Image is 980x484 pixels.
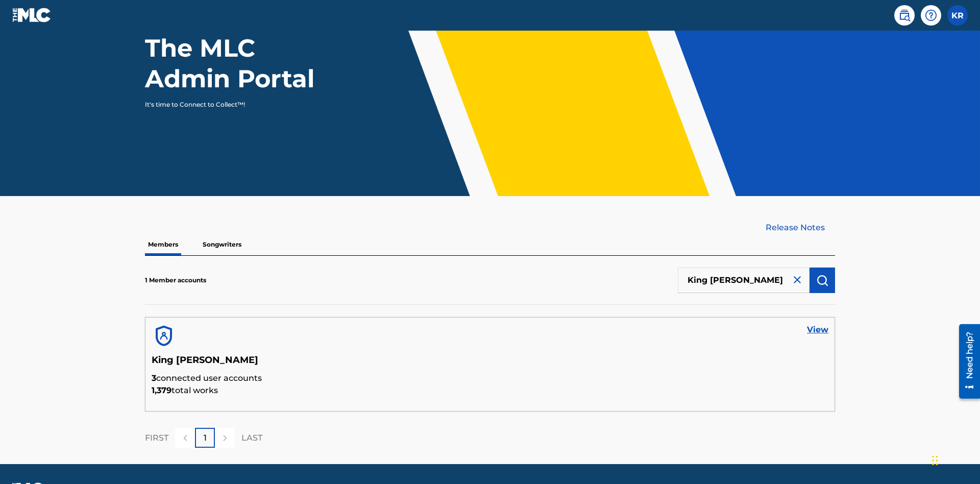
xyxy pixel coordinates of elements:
[152,354,828,372] h5: King [PERSON_NAME]
[152,385,171,395] span: 1,379
[12,8,52,22] img: MLC Logo
[145,2,336,94] h1: Welcome to The MLC Admin Portal
[145,432,168,444] p: FIRST
[152,324,176,348] img: account
[898,9,911,21] img: search
[204,432,207,444] p: 1
[678,268,810,293] input: Search Members
[152,384,828,397] p: total works
[816,274,828,286] img: Search Works
[766,222,835,234] a: Release Notes
[152,373,156,383] span: 3
[145,276,206,285] p: 1 Member accounts
[951,320,980,404] iframe: Resource Center
[241,432,262,444] p: LAST
[145,100,322,109] p: It's time to Connect to Collect™!
[791,274,803,286] img: close
[929,435,980,484] iframe: Chat Widget
[947,5,968,26] div: User Menu
[200,234,244,255] p: Songwriters
[894,5,915,26] a: Public Search
[807,324,828,336] a: View
[921,5,941,26] div: Help
[932,445,938,476] div: Drag
[152,372,828,384] p: connected user accounts
[145,234,181,255] p: Members
[925,9,937,21] img: help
